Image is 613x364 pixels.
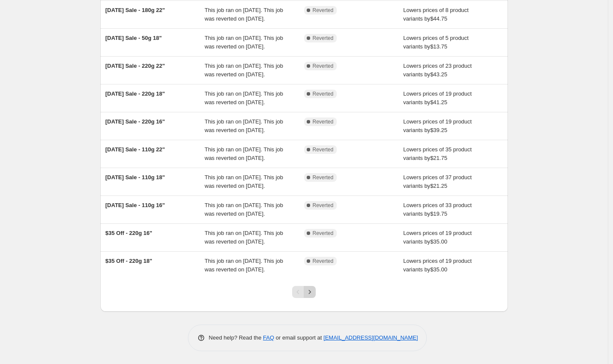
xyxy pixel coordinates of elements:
span: Reverted [313,7,334,14]
span: Lowers prices of 19 product variants by [403,90,472,105]
span: [DATE] Sale - 220g 16" [106,118,165,125]
span: Reverted [313,146,334,153]
span: $41.25 [430,99,447,105]
span: [DATE] Sale - 110g 22" [106,146,165,153]
span: This job ran on [DATE]. This job was reverted on [DATE]. [205,7,283,22]
span: [DATE] Sale - 110g 16" [106,202,165,208]
span: Reverted [313,174,334,181]
span: This job ran on [DATE]. This job was reverted on [DATE]. [205,202,283,217]
span: Reverted [313,35,334,42]
span: Reverted [313,118,334,125]
span: Lowers prices of 19 product variants by [403,230,472,245]
span: $35.00 [430,238,447,245]
span: Lowers prices of 33 product variants by [403,202,472,217]
span: Reverted [313,230,334,237]
a: FAQ [263,334,274,341]
span: Lowers prices of 8 product variants by [403,7,468,22]
nav: Pagination [292,286,316,298]
span: [DATE] Sale - 220g 22" [106,63,165,69]
span: This job ran on [DATE]. This job was reverted on [DATE]. [205,118,283,133]
span: [DATE] Sale - 180g 22" [106,7,165,13]
span: [DATE] Sale - 50g 18" [106,35,162,41]
span: Lowers prices of 37 product variants by [403,174,472,189]
span: $43.25 [430,71,447,78]
span: $19.75 [430,211,447,217]
span: Reverted [313,90,334,97]
span: [DATE] Sale - 110g 18" [106,174,165,180]
span: or email support at [274,334,323,341]
span: This job ran on [DATE]. This job was reverted on [DATE]. [205,146,283,161]
span: Need help? Read the [209,334,263,341]
span: [DATE] Sale - 220g 18" [106,90,165,97]
span: $35.00 [430,266,447,273]
span: This job ran on [DATE]. This job was reverted on [DATE]. [205,174,283,189]
span: Lowers prices of 19 product variants by [403,118,472,133]
span: Reverted [313,258,334,265]
span: Lowers prices of 35 product variants by [403,146,472,161]
span: $44.75 [430,15,447,22]
span: This job ran on [DATE]. This job was reverted on [DATE]. [205,90,283,105]
span: $21.25 [430,183,447,189]
span: Reverted [313,63,334,69]
a: [EMAIL_ADDRESS][DOMAIN_NAME] [323,334,418,341]
span: Lowers prices of 23 product variants by [403,63,472,78]
span: $35 Off - 220g 18" [106,258,153,264]
span: This job ran on [DATE]. This job was reverted on [DATE]. [205,258,283,273]
span: This job ran on [DATE]. This job was reverted on [DATE]. [205,230,283,245]
span: This job ran on [DATE]. This job was reverted on [DATE]. [205,35,283,50]
span: Lowers prices of 5 product variants by [403,35,468,50]
span: Lowers prices of 19 product variants by [403,258,472,273]
span: Reverted [313,202,334,209]
button: Next [304,286,316,298]
span: $21.75 [430,155,447,161]
span: $35 Off - 220g 16" [106,230,153,236]
span: $39.25 [430,127,447,133]
span: $13.75 [430,43,447,50]
span: This job ran on [DATE]. This job was reverted on [DATE]. [205,63,283,78]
